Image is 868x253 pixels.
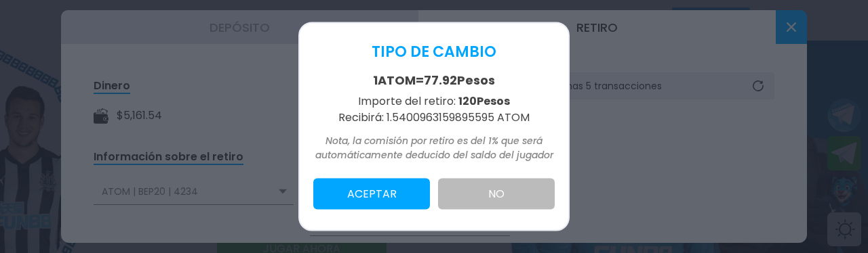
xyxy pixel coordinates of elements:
[313,71,555,89] p: 1 ATOM = 77.92 Pesos
[313,179,430,210] button: ACEPTAR
[313,41,555,63] p: TIPO DE CAMBIO
[313,93,555,110] p: Importe del retiro :
[313,134,555,162] p: Nota, la comisión por retiro es del 1% que será automáticamente deducido del saldo del jugador
[313,110,555,126] p: Recibirá :
[438,179,555,210] button: NO
[458,93,510,109] span: 120 Pesos
[387,110,530,125] span: 1.5400963159895595 ATOM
